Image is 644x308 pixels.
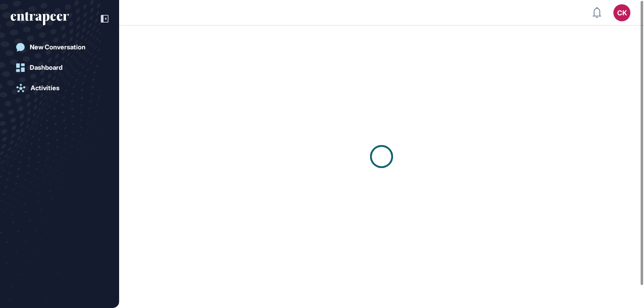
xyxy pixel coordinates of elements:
div: entrapeer-logo [11,12,69,26]
a: New Conversation [11,39,108,56]
button: CK [613,4,630,21]
div: Activities [31,84,60,92]
a: Activities [11,80,108,97]
div: Dashboard [30,64,63,71]
div: New Conversation [30,43,85,51]
a: Dashboard [11,59,108,76]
